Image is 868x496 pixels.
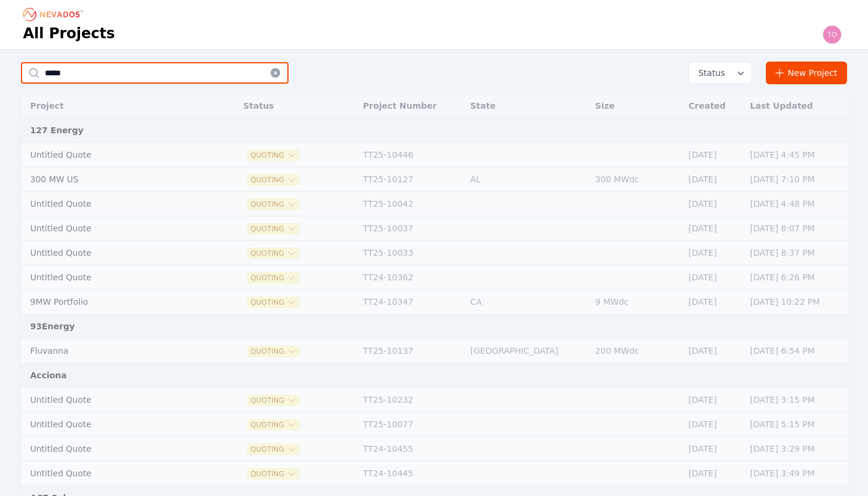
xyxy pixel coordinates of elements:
td: Untitled Quote [21,388,208,412]
td: [DATE] 8:07 PM [744,216,848,241]
td: TT24-10362 [357,265,465,290]
button: Quoting [248,420,299,430]
td: TT25-10042 [357,192,465,216]
td: 300 MW US [21,167,208,192]
td: Untitled Quote [21,143,208,167]
tr: Untitled QuoteQuotingTT25-10033[DATE][DATE] 8:37 PM [21,241,848,265]
th: Last Updated [744,94,848,118]
td: 127 Energy [21,118,848,143]
button: Quoting [248,151,299,160]
td: TT24-10445 [357,461,465,486]
td: [DATE] 5:15 PM [744,412,848,437]
tr: Untitled QuoteQuotingTT25-10077[DATE][DATE] 5:15 PM [21,412,848,437]
td: [DATE] 8:37 PM [744,241,848,265]
td: Untitled Quote [21,241,208,265]
td: Untitled Quote [21,265,208,290]
tr: Untitled QuoteQuotingTT24-10445[DATE][DATE] 3:49 PM [21,461,848,486]
th: Project Number [357,94,465,118]
td: TT25-10232 [357,388,465,412]
th: Size [589,94,682,118]
button: Quoting [248,224,299,234]
tr: FluvannaQuotingTT25-10137[GEOGRAPHIC_DATA]200 MWdc[DATE][DATE] 6:54 PM [21,339,848,363]
button: Quoting [248,347,299,356]
h1: All Projects [23,24,115,43]
td: Untitled Quote [21,192,208,216]
span: Status [694,67,725,79]
td: TT25-10033 [357,241,465,265]
tr: 300 MW USQuotingTT25-10127AL300 MWdc[DATE][DATE] 7:10 PM [21,167,848,192]
th: Project [21,94,208,118]
tr: Untitled QuoteQuotingTT25-10446[DATE][DATE] 4:45 PM [21,143,848,167]
td: 9MW Portfolio [21,290,208,314]
th: State [464,94,589,118]
td: CA [464,290,589,314]
td: 200 MWdc [589,339,682,363]
td: TT24-10347 [357,290,465,314]
td: Acciona [21,363,848,388]
td: [DATE] [683,388,744,412]
td: TT25-10127 [357,167,465,192]
td: TT24-10455 [357,437,465,461]
th: Status [237,94,357,118]
td: [DATE] [683,192,744,216]
img: todd.padezanin@nevados.solar [823,25,842,44]
td: Untitled Quote [21,461,208,486]
td: [GEOGRAPHIC_DATA] [464,339,589,363]
a: New Project [766,62,848,84]
td: [DATE] [683,265,744,290]
td: [DATE] [683,143,744,167]
button: Quoting [248,175,299,185]
td: 9 MWdc [589,290,682,314]
td: [DATE] 6:54 PM [744,339,848,363]
button: Quoting [248,396,299,405]
td: TT25-10037 [357,216,465,241]
button: Quoting [248,298,299,307]
tr: Untitled QuoteQuotingTT24-10455[DATE][DATE] 3:29 PM [21,437,848,461]
td: Untitled Quote [21,216,208,241]
td: [DATE] [683,167,744,192]
button: Quoting [248,200,299,209]
td: 300 MWdc [589,167,682,192]
nav: Breadcrumb [23,5,87,24]
td: [DATE] 7:10 PM [744,167,848,192]
td: Untitled Quote [21,437,208,461]
td: [DATE] 4:45 PM [744,143,848,167]
td: TT25-10137 [357,339,465,363]
th: Created [683,94,744,118]
td: [DATE] 6:26 PM [744,265,848,290]
tr: Untitled QuoteQuotingTT25-10042[DATE][DATE] 4:48 PM [21,192,848,216]
td: [DATE] [683,461,744,486]
td: [DATE] 10:22 PM [744,290,848,314]
tr: Untitled QuoteQuotingTT24-10362[DATE][DATE] 6:26 PM [21,265,848,290]
td: [DATE] 4:48 PM [744,192,848,216]
td: [DATE] 3:15 PM [744,388,848,412]
td: [DATE] [683,290,744,314]
button: Quoting [248,273,299,283]
td: [DATE] [683,339,744,363]
td: [DATE] [683,412,744,437]
tr: 9MW PortfolioQuotingTT24-10347CA9 MWdc[DATE][DATE] 10:22 PM [21,290,848,314]
button: Quoting [248,469,299,479]
td: [DATE] [683,241,744,265]
td: TT25-10077 [357,412,465,437]
td: Untitled Quote [21,412,208,437]
button: Quoting [248,445,299,454]
td: [DATE] [683,216,744,241]
button: Status [689,62,752,84]
button: Quoting [248,249,299,258]
td: [DATE] 3:29 PM [744,437,848,461]
td: AL [464,167,589,192]
tr: Untitled QuoteQuotingTT25-10037[DATE][DATE] 8:07 PM [21,216,848,241]
td: 93Energy [21,314,848,339]
td: [DATE] [683,437,744,461]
